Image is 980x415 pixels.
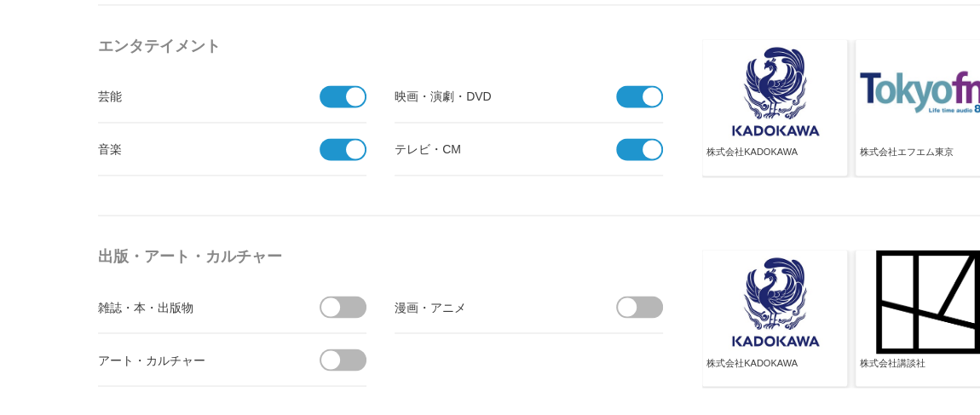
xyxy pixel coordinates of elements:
[395,138,586,159] div: テレビ・CM
[706,356,843,383] div: 株式会社KADOKAWA
[395,85,586,107] div: 映画・演劇・DVD
[98,31,669,61] h4: エンタテイメント
[395,296,586,317] div: 漫画・アニメ
[706,146,843,173] div: 株式会社KADOKAWA
[98,349,290,370] div: アート・カルチャー
[98,85,290,107] div: 芸能
[98,138,290,159] div: 音楽
[98,296,290,317] div: 雑誌・本・出版物
[98,241,669,272] h4: 出版・アート・カルチャー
